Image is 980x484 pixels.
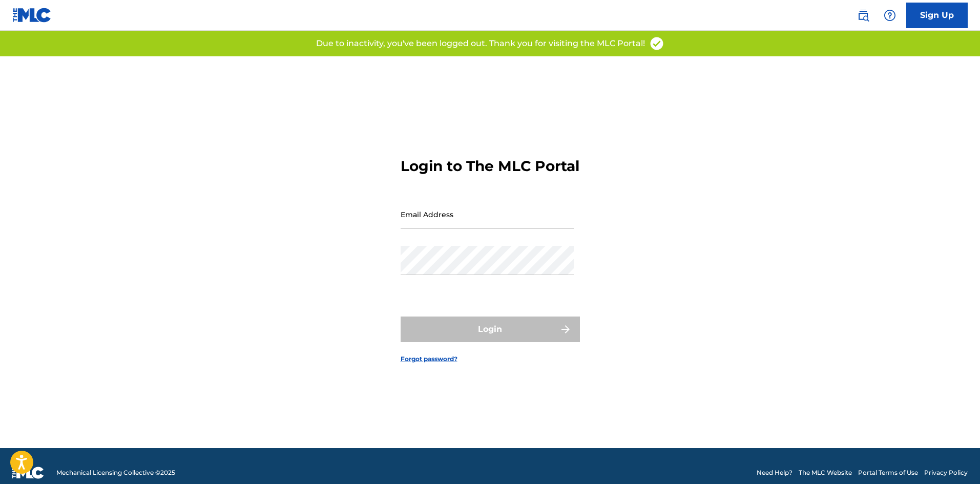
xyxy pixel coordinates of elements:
a: Forgot password? [401,354,457,364]
img: MLC Logo [12,8,52,23]
a: Portal Terms of Use [858,468,918,477]
a: Public Search [853,5,873,26]
div: Help [880,5,900,26]
img: help [884,9,896,22]
h3: Login to The MLC Portal [401,157,579,175]
a: Need Help? [757,468,793,477]
p: Due to inactivity, you've been logged out. Thank you for visiting the MLC Portal! [316,37,645,50]
a: Privacy Policy [924,468,968,477]
img: access [649,36,664,51]
a: The MLC Website [799,468,852,477]
img: logo [12,467,44,479]
span: Mechanical Licensing Collective © 2025 [56,468,175,477]
a: Sign Up [906,3,968,28]
img: search [857,9,869,22]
